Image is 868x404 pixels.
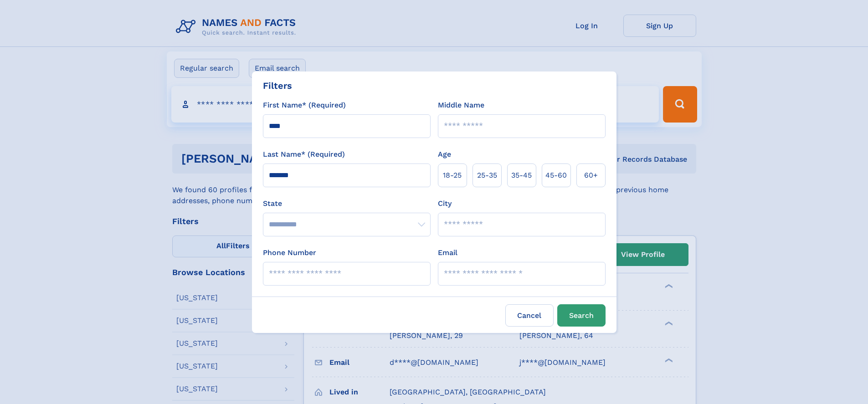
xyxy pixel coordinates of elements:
[438,149,451,160] label: Age
[584,170,598,181] span: 60+
[511,170,532,181] span: 35‑45
[545,170,567,181] span: 45‑60
[263,149,345,160] label: Last Name* (Required)
[477,170,497,181] span: 25‑35
[557,304,606,327] button: Search
[263,79,292,92] div: Filters
[443,170,462,181] span: 18‑25
[505,304,554,327] label: Cancel
[263,198,431,209] label: State
[438,198,452,209] label: City
[438,100,484,111] label: Middle Name
[263,247,316,258] label: Phone Number
[438,247,457,258] label: Email
[263,100,346,111] label: First Name* (Required)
